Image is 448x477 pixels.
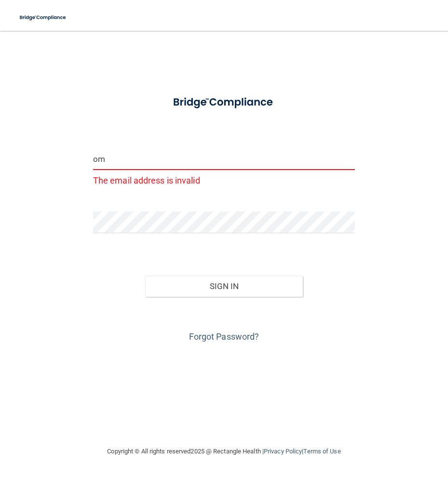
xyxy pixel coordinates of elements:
input: Email [93,148,355,170]
button: Sign In [145,276,302,297]
div: Copyright © All rights reserved 2025 @ Rectangle Health | | [48,436,400,467]
img: bridge_compliance_login_screen.278c3ca4.svg [14,8,72,27]
a: Terms of Use [303,448,340,455]
p: The email address is invalid [93,172,355,188]
a: Forgot Password? [189,331,259,342]
img: bridge_compliance_login_screen.278c3ca4.svg [162,89,286,116]
a: Privacy Policy [264,448,302,455]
